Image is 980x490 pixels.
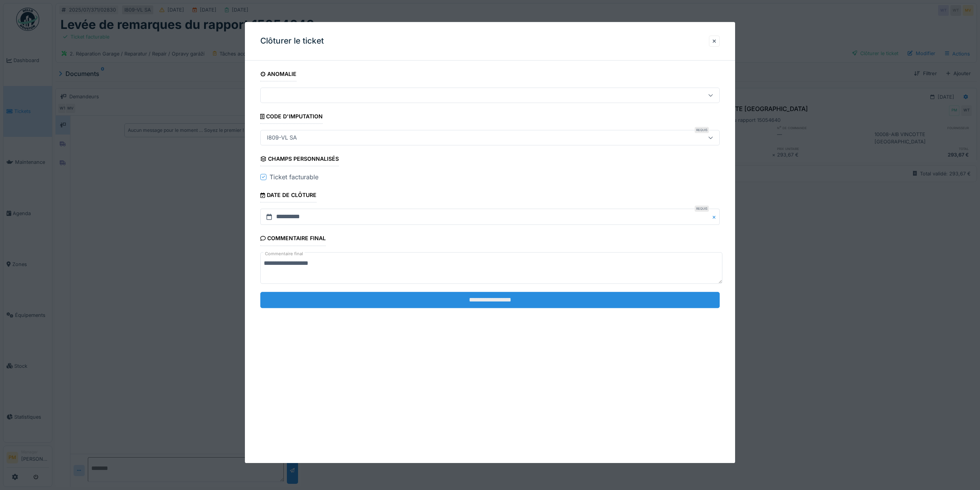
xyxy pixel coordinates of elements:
h3: Clôturer le ticket [260,36,324,46]
div: Champs personnalisés [260,153,339,166]
div: Code d'imputation [260,111,323,124]
button: Close [711,209,720,225]
div: Commentaire final [260,233,326,246]
div: I809-VL SA [264,133,300,142]
div: Requis [695,206,709,212]
div: Date de clôture [260,190,316,203]
div: Anomalie [260,68,297,81]
div: Ticket facturable [270,173,318,182]
div: Requis [695,127,709,133]
label: Commentaire final [263,249,305,259]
